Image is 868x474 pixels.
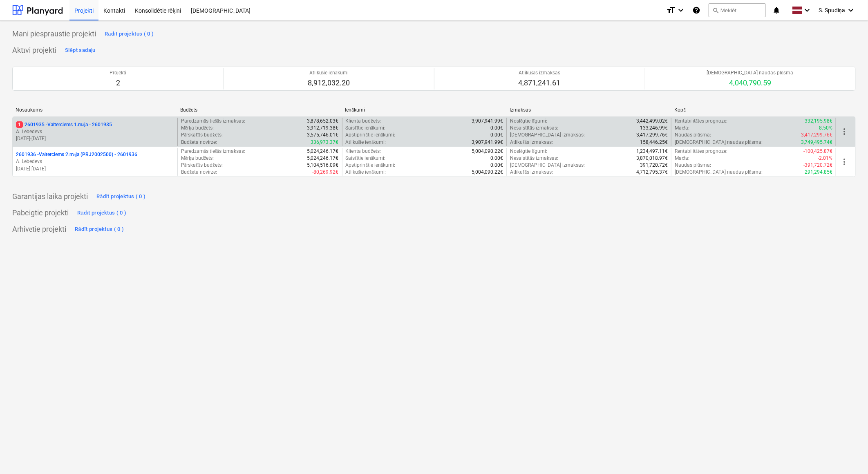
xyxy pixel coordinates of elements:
p: 8.50% [819,125,832,132]
p: [DEMOGRAPHIC_DATA] izmaksas : [510,162,585,169]
p: 391,720.72€ [640,162,668,169]
p: -3,417,299.76€ [800,132,832,139]
span: S. Spudiņa [819,7,845,14]
p: Arhivētie projekti [12,224,66,234]
p: Saistītie ienākumi : [346,155,386,162]
p: Atlikušie ienākumi : [346,139,386,146]
p: 3,907,941.99€ [472,139,503,146]
span: search [712,7,719,13]
p: 3,749,495.74€ [801,139,832,146]
p: 336,973.37€ [311,139,339,146]
p: Rentabilitātes prognoze : [675,118,727,125]
div: Rādīt projektus ( 0 ) [105,29,154,39]
span: more_vert [839,127,849,136]
p: Pabeigtie projekti [12,208,69,218]
button: Rādīt projektus ( 0 ) [73,223,126,236]
p: Noslēgtie līgumi : [510,118,547,125]
p: 5,004,090.22€ [472,148,503,155]
p: 0.00€ [490,132,503,139]
p: 1,234,497.11€ [636,148,668,155]
i: keyboard_arrow_down [846,5,856,15]
div: Slēpt sadaļu [65,46,96,55]
i: keyboard_arrow_down [802,5,812,15]
p: Marža : [675,155,689,162]
p: A. Lebedevs [16,128,174,135]
p: Naudas plūsma : [675,132,711,139]
p: Aktīvi projekti [12,45,56,55]
div: Kopā [675,107,833,113]
p: 4,040,790.59 [707,78,794,88]
p: 2 [110,78,126,88]
div: 2601936 -Valterciems 2.māja (PRJ2002500) - 2601936A. Lebedevs[DATE]-[DATE] [16,151,174,172]
i: format_size [666,5,676,15]
i: keyboard_arrow_down [676,5,686,15]
p: 3,442,499.02€ [636,118,668,125]
div: Rādīt projektus ( 0 ) [77,208,127,218]
p: A. Lebedevs [16,158,174,165]
p: Klienta budžets : [346,148,381,155]
div: Rādīt projektus ( 0 ) [75,225,124,234]
p: Projekti [110,69,126,76]
p: 158,446.25€ [640,139,668,146]
span: 1 [16,121,23,128]
p: 3,870,018.97€ [636,155,668,162]
p: Paredzamās tiešās izmaksas : [181,148,245,155]
div: Ienākumi [345,107,503,113]
p: [DATE] - [DATE] [16,165,174,172]
p: Nesaistītās izmaksas : [510,155,558,162]
p: Budžeta novirze : [181,169,217,176]
p: Noslēgtie līgumi : [510,148,547,155]
i: Zināšanu pamats [692,5,700,15]
p: Pārskatīts budžets : [181,132,223,139]
p: Atlikušie ienākumi [308,69,350,76]
p: 5,024,246.17€ [307,155,339,162]
p: 3,912,719.38€ [307,125,339,132]
p: Klienta budžets : [346,118,381,125]
p: Rentabilitātes prognoze : [675,148,727,155]
p: 3,417,299.76€ [636,132,668,139]
p: Apstiprinātie ienākumi : [346,132,396,139]
p: 8,912,032.20 [308,78,350,88]
button: Rādīt projektus ( 0 ) [103,27,156,40]
p: [DEMOGRAPHIC_DATA] naudas plūsma : [675,169,763,176]
div: Izmaksas [510,107,668,113]
p: 3,907,941.99€ [472,118,503,125]
p: Apstiprinātie ienākumi : [346,162,396,169]
p: Garantijas laika projekti [12,192,88,201]
p: Mani piespraustie projekti [12,29,96,39]
p: 2601935 - Valterciems 1.māja - 2601935 [16,121,112,128]
p: -2.01% [818,155,832,162]
p: 133,246.99€ [640,125,668,132]
iframe: Chat Widget [827,435,868,474]
div: Rādīt projektus ( 0 ) [96,192,146,201]
p: 5,104,516.09€ [307,162,339,169]
p: 0.00€ [490,125,503,132]
p: Atlikušās izmaksas : [510,139,553,146]
p: Mērķa budžets : [181,155,214,162]
p: 3,575,746.01€ [307,132,339,139]
p: Nesaistītās izmaksas : [510,125,558,132]
div: Budžets [180,107,338,113]
p: Atlikušās izmaksas [519,69,561,76]
p: 5,004,090.22€ [472,169,503,176]
p: -80,269.92€ [313,169,339,176]
p: [DEMOGRAPHIC_DATA] izmaksas : [510,132,585,139]
p: 291,294.85€ [805,169,832,176]
p: 3,878,652.03€ [307,118,339,125]
p: -391,720.72€ [803,162,832,169]
button: Rādīt projektus ( 0 ) [75,206,129,219]
p: Budžeta novirze : [181,139,217,146]
p: [DEMOGRAPHIC_DATA] naudas plūsma : [675,139,763,146]
p: -100,425.87€ [803,148,832,155]
p: Paredzamās tiešās izmaksas : [181,118,245,125]
p: [DEMOGRAPHIC_DATA] naudas plūsma [707,69,794,76]
p: Pārskatīts budžets : [181,162,223,169]
p: [DATE] - [DATE] [16,135,174,142]
span: more_vert [839,157,849,167]
p: Saistītie ienākumi : [346,125,386,132]
p: 0.00€ [490,155,503,162]
p: Mērķa budžets : [181,125,214,132]
p: Marža : [675,125,689,132]
p: Atlikušie ienākumi : [346,169,386,176]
